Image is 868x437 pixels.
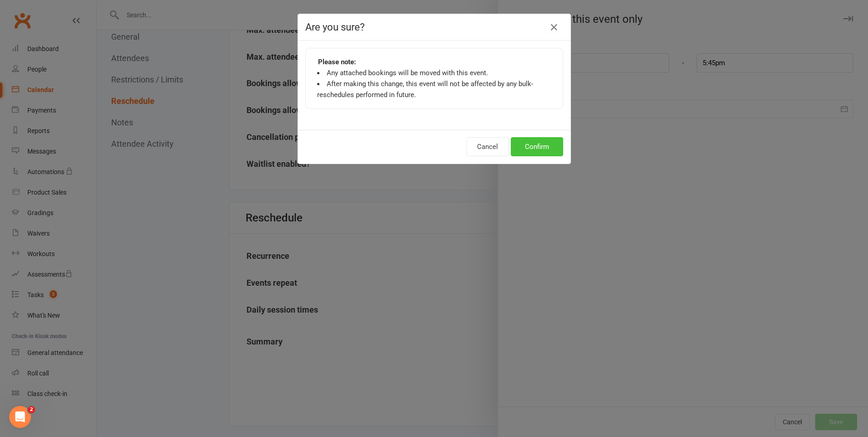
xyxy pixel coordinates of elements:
[28,406,35,413] span: 2
[317,67,551,78] li: Any attached bookings will be moved with this event.
[467,137,508,156] button: Cancel
[9,406,31,428] iframe: Intercom live chat
[317,78,551,100] li: After making this change, this event will not be affected by any bulk-reschedules performed in fu...
[547,20,561,35] button: Close
[305,21,563,33] h4: Are you sure?
[511,137,563,156] button: Confirm
[318,57,356,67] strong: Please note:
